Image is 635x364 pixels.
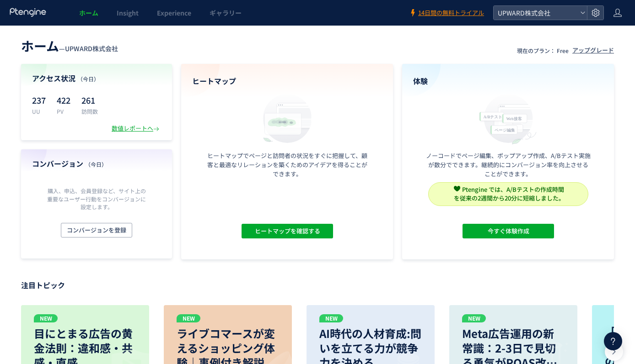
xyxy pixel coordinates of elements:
span: （今日） [85,160,107,168]
div: — [21,37,118,55]
p: NEW [319,314,343,322]
p: 261 [81,93,98,107]
img: svg+xml,%3c [454,185,460,192]
p: 購入、申込、会員登録など、サイト上の重要なユーザー行動をコンバージョンに設定します。 [45,187,148,210]
button: 今すぐ体験作成 [463,224,554,238]
span: Insight [117,8,139,17]
p: NEW [34,314,58,322]
h4: ヒートマップ [192,76,382,86]
div: 数値レポートへ [112,124,161,133]
span: UPWARD株式会社 [495,6,576,20]
span: ヒートマップを確認する [254,224,320,238]
p: 現在のプラン： Free [517,47,569,54]
p: NEW [177,314,200,322]
span: Experience [157,8,191,17]
span: （今日） [77,75,99,83]
p: UU [32,107,46,115]
p: ヒートマップでページと訪問者の状況をすぐに把握して、顧客と最適なリレーションを築くためのアイデアを得ることができます。 [205,151,370,179]
span: UPWARD株式会社 [65,44,118,53]
h4: コンバージョン [32,158,161,169]
span: ギャラリー [210,8,242,17]
span: ホーム [21,37,59,55]
button: コンバージョンを登録 [61,223,132,237]
span: ホーム [79,8,98,17]
span: コンバージョンを登録 [67,223,126,237]
span: 14日間の無料トライアル [418,9,484,17]
p: ノーコードでページ編集、ポップアップ作成、A/Bテスト実施が数分でできます。継続的にコンバージョン率を向上させることができます。 [426,151,591,179]
button: ヒートマップを確認する [242,224,333,238]
p: 訪問数 [81,107,98,115]
p: NEW [462,314,486,322]
h4: アクセス状況 [32,73,161,84]
img: home_experience_onbo_jp-C5-EgdA0.svg [475,92,542,145]
p: 237 [32,93,46,107]
span: 今すぐ体験作成 [487,224,529,238]
span: Ptengine では、A/Bテストの作成時間 を従来の2週間から20分に短縮しました。 [454,185,565,202]
p: PV [57,107,70,115]
h4: 体験 [413,76,603,86]
p: 注目トピック [21,278,614,292]
div: アップグレード [572,46,614,55]
p: 422 [57,93,70,107]
a: 14日間の無料トライアル [409,9,484,17]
